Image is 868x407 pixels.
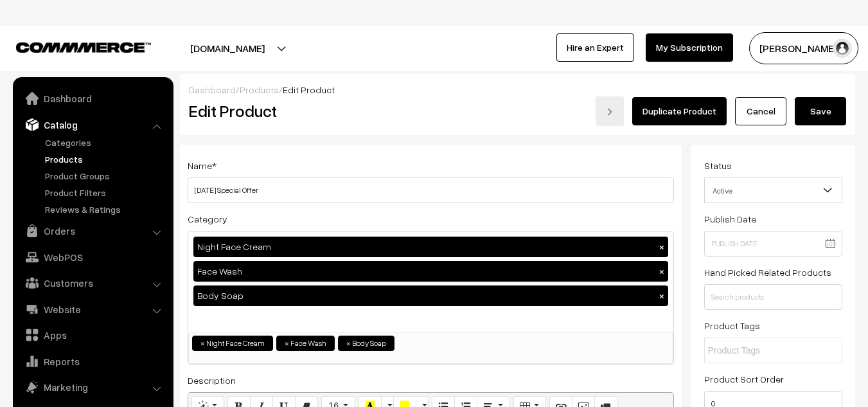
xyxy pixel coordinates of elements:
button: × [656,241,668,253]
button: [PERSON_NAME]… [749,32,858,64]
input: Product Tags [708,344,820,357]
a: Catalog [16,113,169,136]
label: Category [188,212,227,226]
span: Active [705,179,842,202]
a: Marketing [16,375,169,399]
a: My Subscription [646,33,733,62]
span: Edit Product [283,84,335,95]
li: Face Wash [276,336,335,351]
a: Hire an Expert [556,33,634,62]
span: × [346,338,351,349]
input: Search products [704,284,842,310]
a: Dashboard [16,87,169,110]
span: Active [704,177,842,203]
label: Status [704,159,732,172]
a: WebPOS [16,246,169,269]
a: Products [240,84,279,95]
input: Publish Date [704,231,842,257]
li: Body Soap [338,336,394,351]
label: Publish Date [704,212,756,226]
label: Product Tags [704,319,760,332]
a: Duplicate Product [632,97,727,125]
img: user [833,39,852,58]
a: Reports [16,350,169,373]
button: × [656,266,668,277]
span: × [285,338,289,349]
div: / / [189,83,846,96]
a: COMMMERCE [16,39,128,54]
div: Face Wash [193,261,668,282]
div: Body Soap [193,285,668,306]
button: Save [795,97,846,125]
a: Cancel [735,97,786,125]
button: [DOMAIN_NAME] [145,32,310,64]
a: Product Filters [42,186,169,199]
label: Hand Picked Related Products [704,266,831,279]
a: Categories [42,136,169,149]
img: COMMMERCE [16,42,151,52]
label: Description [188,374,236,387]
a: Customers [16,271,169,294]
div: Night Face Cream [193,237,668,257]
h2: Edit Product [189,101,452,121]
a: Reviews & Ratings [42,203,169,216]
a: Products [42,152,169,166]
a: Dashboard [189,84,236,95]
label: Product Sort Order [704,372,784,386]
span: × [200,338,205,349]
a: Product Groups [42,169,169,183]
img: right-arrow.png [606,108,614,116]
label: Name [188,159,217,172]
button: × [656,290,668,302]
a: Apps [16,323,169,347]
a: Website [16,298,169,321]
input: Name [188,177,674,203]
a: Orders [16,219,169,242]
li: Night Face Cream [192,336,273,351]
